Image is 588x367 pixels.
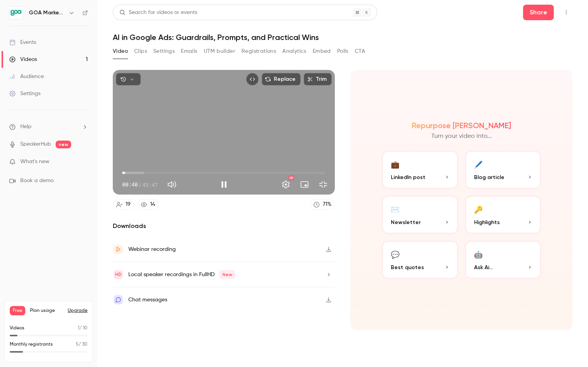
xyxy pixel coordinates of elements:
[381,150,458,189] button: 💼LinkedIn post
[204,45,235,57] button: UTM builder
[310,199,335,210] a: 71%
[241,45,276,57] button: Registrations
[391,263,424,271] span: Best quotes
[150,200,155,209] div: 14
[216,177,232,192] button: Pause
[20,123,31,131] span: Help
[465,195,542,234] button: 🔑Highlights
[219,270,235,279] span: New
[289,176,294,180] div: HD
[78,325,87,332] p: / 10
[113,199,134,210] a: 19
[113,33,572,42] h1: AI in Google Ads: Guardrails, Prompts, and Practical Wins
[164,177,180,192] button: Mute
[76,342,79,347] span: 5
[113,221,335,231] h2: Downloads
[122,181,138,189] span: 00:40
[262,73,301,85] button: Replace
[391,173,425,181] span: LinkedIn post
[9,38,36,46] div: Events
[153,45,175,57] button: Settings
[181,45,197,57] button: Emails
[337,45,348,57] button: Polls
[9,56,37,63] div: Videos
[474,173,504,181] span: Blog article
[474,203,483,215] div: 🔑
[68,308,87,314] button: Upgrade
[126,200,131,209] div: 19
[391,218,421,226] span: Newsletter
[20,140,51,148] a: SpeakerHub
[122,181,158,189] div: 00:40
[297,177,312,192] button: Turn on miniplayer
[391,158,399,170] div: 💼
[246,73,259,85] button: Embed video
[313,45,331,57] button: Embed
[355,45,365,57] button: CTA
[137,199,159,210] a: 14
[474,248,483,260] div: 🤖
[128,245,176,254] div: Webinar recording
[523,5,554,20] button: Share
[56,141,71,148] span: new
[113,45,128,57] button: Video
[20,177,54,185] span: Book a demo
[76,341,87,348] p: / 30
[474,263,493,271] span: Ask Ai...
[465,240,542,279] button: 🤖Ask Ai...
[138,181,142,189] span: /
[560,6,572,19] button: Top Bar Actions
[474,158,483,170] div: 🖊️
[9,73,44,80] div: Audience
[431,132,492,141] p: Turn your video into...
[78,326,79,330] span: 1
[128,295,167,304] div: Chat messages
[315,177,331,192] button: Exit full screen
[142,181,158,189] span: 43:47
[9,123,88,131] li: help-dropdown-opener
[10,325,24,332] p: Videos
[128,270,235,279] div: Local speaker recordings in FullHD
[391,248,399,260] div: 💬
[119,9,197,17] div: Search for videos or events
[29,9,65,17] h6: GOA Marketing
[134,45,147,57] button: Clips
[79,158,88,165] iframe: Noticeable Trigger
[278,177,294,192] button: Settings
[10,7,22,19] img: GOA Marketing
[323,200,331,209] div: 71 %
[20,158,49,166] span: What's new
[465,150,542,189] button: 🖊️Blog article
[381,240,458,279] button: 💬Best quotes
[30,308,63,314] span: Plan usage
[10,306,25,315] span: Free
[282,45,306,57] button: Analytics
[304,73,332,85] button: Trim
[9,90,40,97] div: Settings
[474,218,500,226] span: Highlights
[412,121,511,130] h2: Repurpose [PERSON_NAME]
[10,341,53,348] p: Monthly registrants
[391,203,399,215] div: ✉️
[381,195,458,234] button: ✉️Newsletter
